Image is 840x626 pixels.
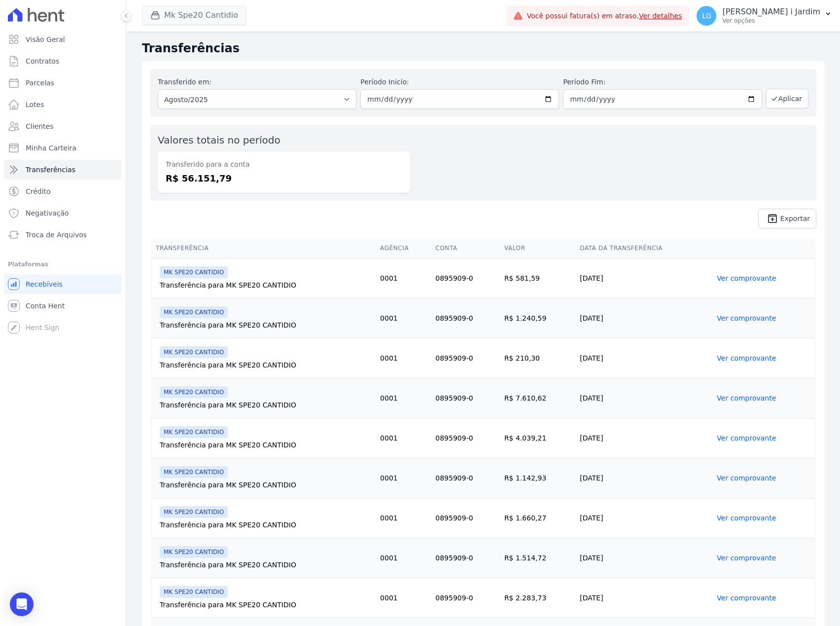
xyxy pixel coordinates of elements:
div: Transferência para MK SPE20 CANTIDIO [160,480,372,490]
td: 0895909-0 [431,298,500,338]
span: Negativação [26,208,69,218]
td: R$ 1.514,72 [500,538,576,578]
th: Valor [500,238,576,258]
a: Ver comprovante [717,474,776,482]
a: Recebíveis [4,274,122,294]
div: Transferência para MK SPE20 CANTIDIO [160,360,372,370]
span: Minha Carteira [26,143,76,153]
a: Ver detalhes [639,12,682,20]
a: Ver comprovante [717,594,776,602]
td: 0001 [376,538,431,578]
td: R$ 581,59 [500,258,576,298]
td: 0895909-0 [431,418,500,458]
a: Clientes [4,116,122,136]
td: 0895909-0 [431,498,500,538]
td: 0001 [376,258,431,298]
span: Visão Geral [26,35,65,44]
td: [DATE] [576,578,713,618]
span: Crédito [26,186,51,196]
td: 0895909-0 [431,578,500,618]
td: [DATE] [576,298,713,338]
td: 0895909-0 [431,378,500,418]
td: R$ 7.610,62 [500,378,576,418]
p: [PERSON_NAME] i Jardim [722,7,820,17]
h2: Transferências [142,39,824,57]
td: 0001 [376,338,431,378]
td: R$ 4.039,21 [500,418,576,458]
td: 0001 [376,298,431,338]
span: Parcelas [26,78,54,88]
td: R$ 210,30 [500,338,576,378]
span: Troca de Arquivos [26,230,87,240]
div: Transferência para MK SPE20 CANTIDIO [160,600,372,610]
label: Período Inicío: [360,77,559,87]
a: Ver comprovante [717,514,776,522]
td: 0001 [376,378,431,418]
td: [DATE] [576,378,713,418]
td: R$ 1.142,93 [500,458,576,498]
td: R$ 1.660,27 [500,498,576,538]
td: R$ 1.240,59 [500,298,576,338]
dd: R$ 56.151,79 [166,172,402,185]
span: Recebíveis [26,279,63,289]
span: Contratos [26,56,59,66]
span: MK SPE20 CANTIDIO [160,386,228,398]
a: Ver comprovante [717,554,776,562]
div: Transferência para MK SPE20 CANTIDIO [160,320,372,330]
td: 0895909-0 [431,538,500,578]
a: Negativação [4,203,122,223]
div: Transferência para MK SPE20 CANTIDIO [160,520,372,530]
td: R$ 2.283,73 [500,578,576,618]
a: Minha Carteira [4,138,122,158]
a: Ver comprovante [717,354,776,362]
a: Contratos [4,51,122,71]
td: 0001 [376,578,431,618]
a: Crédito [4,182,122,201]
span: Clientes [26,121,53,131]
a: unarchive Exportar [758,209,816,228]
span: MK SPE20 CANTIDIO [160,466,228,478]
th: Conta [431,238,500,258]
button: LG [PERSON_NAME] i Jardim Ver opções [689,2,840,30]
td: [DATE] [576,338,713,378]
a: Ver comprovante [717,274,776,282]
th: Agência [376,238,431,258]
td: 0895909-0 [431,338,500,378]
td: [DATE] [576,458,713,498]
td: 0001 [376,498,431,538]
td: [DATE] [576,538,713,578]
div: Transferência para MK SPE20 CANTIDIO [160,280,372,290]
td: [DATE] [576,498,713,538]
span: MK SPE20 CANTIDIO [160,346,228,358]
a: Ver comprovante [717,394,776,402]
span: MK SPE20 CANTIDIO [160,506,228,518]
a: Troca de Arquivos [4,225,122,245]
label: Período Fim: [563,77,762,87]
span: Lotes [26,100,44,110]
span: Conta Hent [26,301,65,311]
a: Transferências [4,160,122,180]
a: Visão Geral [4,30,122,49]
span: MK SPE20 CANTIDIO [160,586,228,598]
span: MK SPE20 CANTIDIO [160,306,228,318]
button: Aplicar [766,89,808,109]
a: Lotes [4,95,122,114]
span: Você possui fatura(s) em atraso. [527,11,682,21]
a: Ver comprovante [717,434,776,442]
label: Valores totais no período [158,134,280,146]
a: Parcelas [4,73,122,93]
span: MK SPE20 CANTIDIO [160,266,228,278]
div: Plataformas [8,258,118,270]
label: Transferido em: [158,78,211,86]
th: Transferência [152,238,376,258]
span: MK SPE20 CANTIDIO [160,546,228,558]
td: 0895909-0 [431,458,500,498]
p: Ver opções [722,17,820,25]
span: MK SPE20 CANTIDIO [160,426,228,438]
td: [DATE] [576,258,713,298]
th: Data da Transferência [576,238,713,258]
span: Exportar [780,216,810,221]
div: Transferência para MK SPE20 CANTIDIO [160,560,372,570]
button: Mk Spe20 Cantidio [142,6,246,25]
span: Transferências [26,165,75,175]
